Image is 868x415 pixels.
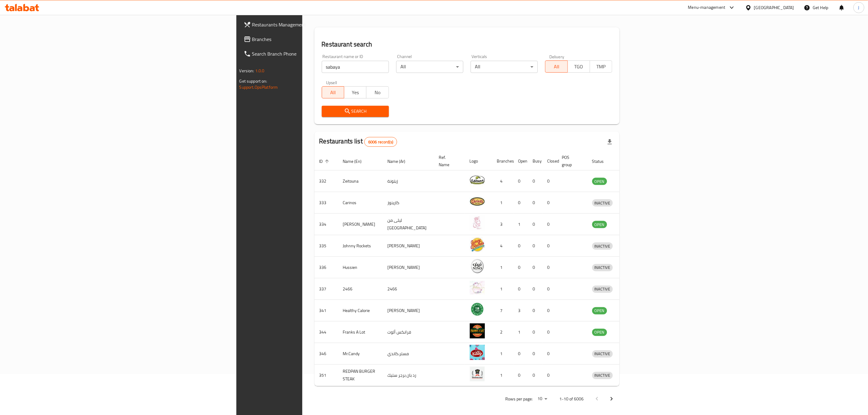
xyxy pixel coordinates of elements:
[592,178,607,185] span: OPEN
[513,192,528,214] td: 0
[513,152,528,170] th: Open
[543,192,557,214] td: 0
[439,154,458,168] span: Ref. Name
[543,365,557,386] td: 0
[239,17,381,32] a: Restaurants Management
[492,214,513,235] td: 3
[470,345,485,360] img: Mr.Candy
[344,86,366,98] button: Yes
[470,366,485,382] img: REDPAN BURGER STEAK
[543,235,557,257] td: 0
[471,61,538,73] div: All
[858,4,859,11] span: J
[343,158,370,165] span: Name (En)
[592,221,607,228] span: OPEN
[513,300,528,321] td: 3
[513,278,528,300] td: 0
[365,139,397,145] span: 6006 record(s)
[528,257,543,278] td: 0
[470,172,485,187] img: Zeitouna
[492,278,513,300] td: 1
[364,137,397,147] div: Total records count
[383,343,434,365] td: مستر.كاندي
[492,321,513,343] td: 2
[492,365,513,386] td: 1
[252,21,376,28] span: Restaurants Management
[324,88,342,97] span: All
[383,192,434,214] td: كارينوز
[570,62,588,71] span: TGO
[528,235,543,257] td: 0
[528,170,543,192] td: 0
[314,152,641,386] table: enhanced table
[513,365,528,386] td: 0
[252,36,376,43] span: Branches
[528,192,543,214] td: 0
[239,83,278,91] a: Support.OpsPlatform
[396,61,463,73] div: All
[383,278,434,300] td: 2466
[543,152,557,170] th: Closed
[322,106,389,117] button: Search
[383,214,434,235] td: ليلى من [GEOGRAPHIC_DATA]
[688,4,726,11] div: Menu-management
[492,257,513,278] td: 1
[383,300,434,321] td: [PERSON_NAME]
[592,286,613,293] span: INACTIVE
[319,137,397,147] h2: Restaurants list
[383,321,434,343] td: فرانكس ألوت
[513,235,528,257] td: 0
[592,372,613,379] span: INACTIVE
[470,215,485,231] img: Leila Min Lebnan
[528,278,543,300] td: 0
[319,158,331,165] span: ID
[492,192,513,214] td: 1
[366,86,389,98] button: No
[322,86,344,98] button: All
[604,392,619,406] button: Next page
[543,321,557,343] td: 0
[592,350,613,358] div: INACTIVE
[369,88,386,97] span: No
[252,50,376,57] span: Search Branch Phone
[528,321,543,343] td: 0
[470,194,485,209] img: Carinos
[239,46,381,61] a: Search Branch Phone
[322,40,612,49] h2: Restaurant search
[590,60,612,73] button: TMP
[545,60,568,73] button: All
[543,278,557,300] td: 0
[592,242,613,250] div: INACTIVE
[513,170,528,192] td: 0
[239,32,381,46] a: Branches
[562,154,580,168] span: POS group
[549,54,564,59] label: Delivery
[543,170,557,192] td: 0
[505,395,533,403] p: Rows per page:
[492,170,513,192] td: 4
[347,88,364,97] span: Yes
[513,257,528,278] td: 0
[327,108,384,115] span: Search
[388,158,413,165] span: Name (Ar)
[592,329,607,336] span: OPEN
[543,300,557,321] td: 0
[592,307,607,314] div: OPEN
[492,235,513,257] td: 4
[383,170,434,192] td: زيتونة
[535,394,550,403] div: Rows per page:
[592,200,613,207] span: INACTIVE
[592,62,610,71] span: TMP
[559,395,584,403] p: 1-10 of 6006
[383,235,434,257] td: [PERSON_NAME]
[383,365,434,386] td: رد بان برجر ستيك
[592,350,613,357] span: INACTIVE
[754,4,794,11] div: [GEOGRAPHIC_DATA]
[548,62,565,71] span: All
[592,264,613,271] span: INACTIVE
